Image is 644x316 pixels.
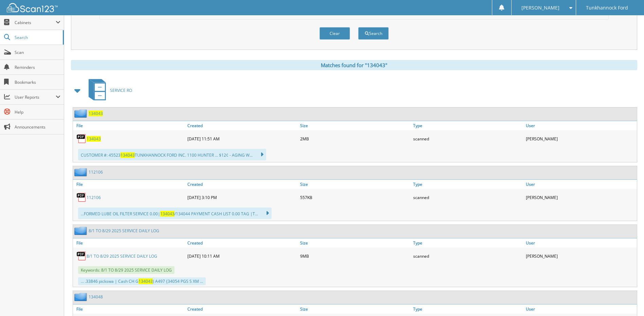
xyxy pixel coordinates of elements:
[186,132,298,145] div: [DATE] 11:51 AM
[411,238,524,248] a: Type
[7,3,58,12] img: scan123-logo-white.svg
[524,180,637,189] a: User
[121,152,135,158] span: 134043
[521,6,559,10] span: [PERSON_NAME]
[524,304,637,314] a: User
[78,149,266,160] div: CUSTOMER #: 45523 TUNKHANNOCK FORD INC. 1100 HUNTER ... $12¢ - AGING W...
[87,136,101,142] a: 134043
[524,249,637,263] div: [PERSON_NAME]
[298,249,411,263] div: 9MB
[71,60,637,70] div: Matches found for "134043"
[524,132,637,145] div: [PERSON_NAME]
[319,27,350,40] button: Clear
[74,109,89,118] img: folder2.png
[15,94,56,100] span: User Reports
[89,111,103,116] a: 134043
[87,195,101,200] a: 112106
[298,132,411,145] div: 2MB
[186,249,298,263] div: [DATE] 10:11 AM
[186,238,298,248] a: Created
[358,27,389,40] button: Search
[76,251,87,261] img: PDF.png
[411,304,524,314] a: Type
[87,253,157,259] a: 8/1 TO 8/29 2025 SERVICE DAILY LOG
[76,192,87,202] img: PDF.png
[411,132,524,145] div: scanned
[524,191,637,204] div: [PERSON_NAME]
[186,191,298,204] div: [DATE] 3:10 PM
[524,121,637,130] a: User
[586,6,628,10] span: Tunkhannock Ford
[160,211,174,217] span: 134043
[15,20,56,25] span: Cabinets
[411,249,524,263] div: scanned
[78,277,206,285] div: ... .33846 pickswa | Cash CH G ) A497 {34054 PGS S XM ...
[74,226,89,235] img: folder2.png
[73,180,186,189] a: File
[298,191,411,204] div: 557KB
[186,304,298,314] a: Created
[298,121,411,130] a: Size
[85,77,132,104] a: SERVICE RO
[298,304,411,314] a: Size
[74,293,89,301] img: folder2.png
[411,180,524,189] a: Type
[186,180,298,189] a: Created
[73,304,186,314] a: File
[15,35,59,40] span: Search
[78,266,174,274] span: Keywords: 8/1 TO 8/29 2025 SERVICE DAILY LOG
[15,64,60,70] span: Reminders
[15,79,60,85] span: Bookmarks
[298,238,411,248] a: Size
[411,191,524,204] div: scanned
[298,180,411,189] a: Size
[139,278,153,284] span: 134043
[89,169,103,175] a: 112106
[74,168,89,176] img: folder2.png
[15,109,60,115] span: Help
[73,238,186,248] a: File
[89,228,159,234] a: 8/1 TO 8/29 2025 SERVICE DAILY LOG
[15,50,60,55] span: Scan
[15,124,60,130] span: Announcements
[524,238,637,248] a: User
[78,208,272,219] div: ...FORMED LUBE OIL FILTER SERVICE 0.00| /134044 PAYMENT CASH LIST 0.00 TAG |T...
[411,121,524,130] a: Type
[610,283,644,316] iframe: Chat Widget
[73,121,186,130] a: File
[186,121,298,130] a: Created
[110,87,132,93] span: SERVICE RO
[89,294,103,300] a: 134048
[76,134,87,144] img: PDF.png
